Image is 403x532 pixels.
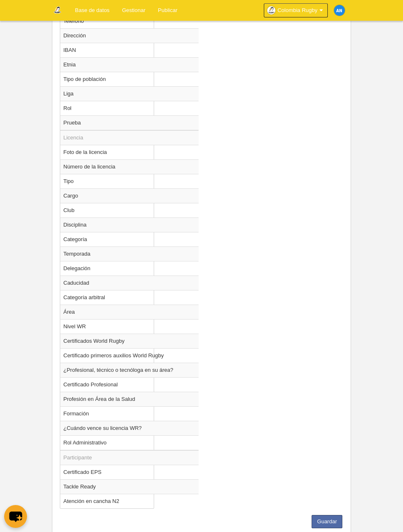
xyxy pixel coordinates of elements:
[60,290,199,305] td: Categoría arbitral
[60,479,199,494] td: Tackle Ready
[60,450,199,465] td: Participante
[60,28,199,43] td: Dirección
[60,319,199,334] td: Nivel WR
[60,334,199,348] td: Certificados World Rugby
[60,203,199,217] td: Club
[60,305,199,319] td: Área
[60,232,199,246] td: Categoría
[60,188,199,203] td: Cargo
[60,348,199,363] td: Certificado primeros auxilios World Rugby
[60,435,199,450] td: Rol Administrativo
[60,246,199,261] td: Temporada
[60,392,199,406] td: Profesión en Área de la Salud
[60,261,199,276] td: Delegación
[60,217,199,232] td: Disciplina
[312,515,342,528] button: Guardar
[60,43,199,57] td: IBAN
[60,57,199,72] td: Etnia
[60,14,199,28] td: Teléfono
[60,174,199,188] td: Tipo
[60,101,199,115] td: Rol
[60,363,199,377] td: ¿Profesional, técnico o tecnóloga en su área?
[60,421,199,435] td: ¿Cuándo vence su licencia WR?
[60,115,199,130] td: Prueba
[60,465,199,479] td: Certificado EPS
[60,494,199,508] td: Atención en cancha N2
[60,377,199,392] td: Certificado Profesional
[334,5,345,16] img: c2l6ZT0zMHgzMCZmcz05JnRleHQ9QU4mYmc9MWU4OGU1.png
[52,5,62,15] img: Colombia Rugby
[60,145,199,159] td: Foto de la licencia
[60,159,199,174] td: Número de la licencia
[4,505,27,528] button: chat-button
[60,276,199,290] td: Caducidad
[267,6,275,15] img: Oanpu9v8aySI.30x30.jpg
[60,130,199,145] td: Licencia
[278,6,317,15] span: Colombia Rugby
[60,72,199,86] td: Tipo de población
[60,86,199,101] td: Liga
[60,406,199,421] td: Formación
[264,3,328,17] a: Colombia Rugby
